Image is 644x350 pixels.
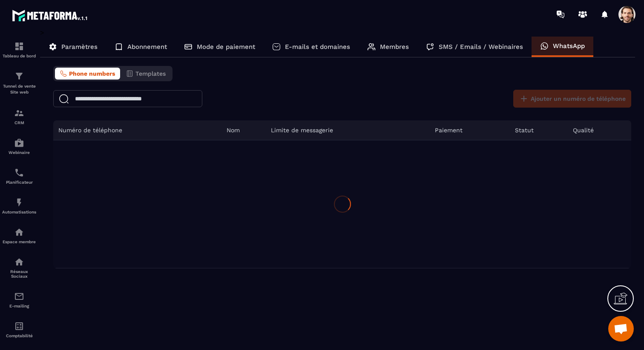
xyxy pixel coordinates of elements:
[2,304,36,308] p: E-mailing
[2,161,36,191] a: schedulerschedulerPlanificateur
[14,41,24,51] img: formation
[2,102,36,131] a: formationformationCRM
[2,35,36,65] a: formationformationTableau de bord
[285,43,350,51] p: E-mails et domaines
[430,120,510,140] th: Paiement
[2,333,36,338] p: Comptabilité
[2,150,36,155] p: Webinaire
[2,210,36,214] p: Automatisations
[2,269,36,279] p: Réseaux Sociaux
[53,120,221,140] th: Numéro de téléphone
[2,191,36,221] a: automationsautomationsAutomatisations
[12,8,89,23] img: logo
[2,180,36,185] p: Planificateur
[2,54,36,58] p: Tableau de bord
[608,316,634,341] a: Ouvrir le chat
[510,120,568,140] th: Statut
[568,120,631,140] th: Qualité
[61,43,98,51] p: Paramètres
[197,43,255,51] p: Mode de paiement
[14,197,24,208] img: automations
[14,291,24,302] img: email
[2,285,36,315] a: emailemailE-mailing
[2,221,36,250] a: automationsautomationsEspace membre
[221,120,266,140] th: Nom
[14,138,24,148] img: automations
[14,108,24,118] img: formation
[40,28,635,268] div: >
[135,70,166,77] span: Templates
[2,250,36,285] a: social-networksocial-networkRéseaux Sociaux
[127,43,167,51] p: Abonnement
[2,83,36,95] p: Tunnel de vente Site web
[14,321,24,331] img: accountant
[553,42,585,50] p: WhatsApp
[55,68,120,80] button: Phone numbers
[14,257,24,267] img: social-network
[380,43,409,51] p: Membres
[266,120,430,140] th: Limite de messagerie
[2,65,36,102] a: formationformationTunnel de vente Site web
[69,70,115,77] span: Phone numbers
[2,131,36,161] a: automationsautomationsWebinaire
[121,68,171,80] button: Templates
[14,71,24,81] img: formation
[2,239,36,244] p: Espace membre
[2,315,36,344] a: accountantaccountantComptabilité
[2,120,36,125] p: CRM
[14,227,24,237] img: automations
[439,43,523,51] p: SMS / Emails / Webinaires
[14,168,24,178] img: scheduler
